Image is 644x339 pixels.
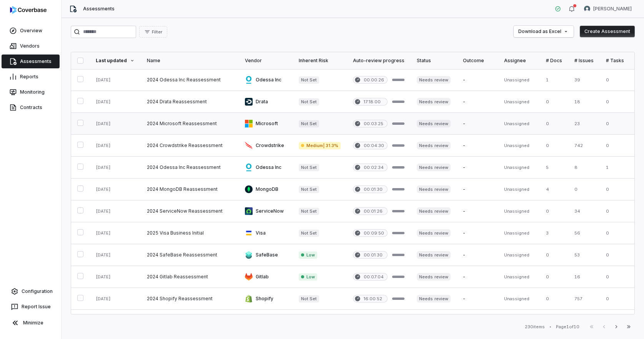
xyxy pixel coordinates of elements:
span: [PERSON_NAME] [593,6,632,12]
td: - [457,69,498,91]
td: - [457,222,498,244]
td: - [457,113,498,135]
td: - [457,179,498,200]
div: 230 items [525,324,545,330]
span: Assessments [83,6,115,12]
div: # Docs [546,58,562,64]
div: Inherent Risk [299,58,341,64]
button: Zi Chong Kao avatar[PERSON_NAME] [579,3,636,15]
td: - [457,244,498,266]
a: Monitoring [2,85,60,99]
a: Configuration [3,284,58,298]
td: - [457,91,498,113]
div: Name [147,58,233,64]
td: - [457,310,498,332]
span: Filter [152,29,162,35]
button: Download as Excel [514,26,574,37]
td: - [457,266,498,288]
button: Create Assessment [580,26,635,37]
td: - [457,288,498,310]
div: Outcome [463,58,492,64]
a: Overview [2,24,60,38]
div: Last updated [96,58,135,64]
div: Auto-review progress [353,58,404,64]
a: Assessments [2,55,60,68]
div: Status [417,58,450,64]
button: Report Issue [3,300,58,314]
td: - [457,157,498,179]
div: # Tasks [606,58,624,64]
div: Assignee [504,58,534,64]
td: - [457,135,498,157]
button: Minimize [3,315,58,331]
a: Reports [2,70,60,84]
button: Filter [139,26,167,38]
td: - [457,200,498,222]
img: logo-D7KZi-bG.svg [10,6,47,14]
div: • [549,324,551,329]
a: Contracts [2,101,60,114]
div: Vendor [245,58,286,64]
img: Zi Chong Kao avatar [584,6,590,12]
div: # Issues [574,58,594,64]
a: Vendors [2,39,60,53]
div: Page 1 of 10 [556,324,579,330]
